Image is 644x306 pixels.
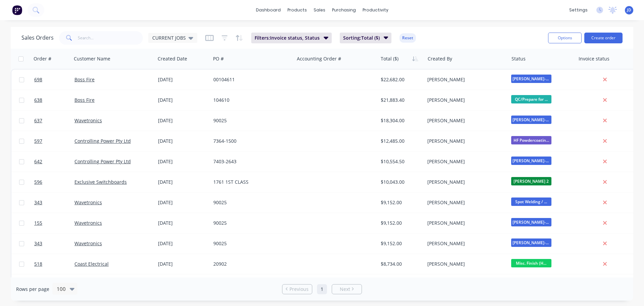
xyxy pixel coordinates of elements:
span: 642 [34,158,42,165]
div: products [284,5,310,15]
a: Wavetronics [74,220,102,226]
a: 343 [34,233,74,254]
span: 518 [34,261,42,267]
span: 597 [34,138,42,144]
div: 90025 [213,199,288,206]
span: Next [340,286,350,293]
div: Status [512,55,526,62]
div: Invoice status [579,55,609,62]
a: 642 [34,151,74,172]
button: Options [548,33,582,43]
div: [DATE] [158,199,208,206]
div: $10,043.00 [381,179,420,185]
div: [PERSON_NAME] [427,220,502,226]
span: JD [627,7,631,13]
a: 597 [34,131,74,151]
span: Rows per page [16,286,49,293]
div: PO # [213,55,224,62]
span: CURRENT JOBS [152,34,186,41]
a: Controlling Power Pty Ltd [74,138,131,144]
div: [PERSON_NAME] [427,97,502,103]
div: $9,152.00 [381,199,420,206]
span: Misc. Finish (H... [511,259,551,267]
div: Total ($) [381,55,398,62]
div: settings [566,5,591,15]
div: $9,152.00 [381,220,420,226]
div: 00104611 [213,76,288,83]
button: Sorting:Total ($) [340,33,392,43]
div: [PERSON_NAME] [427,158,502,165]
div: 1761 1ST CLASS [213,179,288,185]
a: 648 [34,274,74,295]
h1: Sales Orders [21,35,54,41]
div: [DATE] [158,179,208,185]
div: [DATE] [158,261,208,267]
div: Customer Name [74,55,110,62]
div: 7364-1500 [213,138,288,144]
div: 7403-2643 [213,158,288,165]
span: 638 [34,97,42,103]
span: 155 [34,220,42,226]
div: 104610 [213,97,288,103]
span: [PERSON_NAME]-Power C5 [511,157,551,165]
a: Exclusive Switchboards [74,179,127,185]
a: Wavetronics [74,240,102,247]
span: [PERSON_NAME]-Power C5 [511,218,551,226]
div: [PERSON_NAME] [427,76,502,83]
div: [DATE] [158,117,208,124]
a: 518 [34,254,74,274]
div: [PERSON_NAME] [427,261,502,267]
a: Next page [332,286,362,293]
a: 698 [34,70,74,90]
div: $8,734.00 [381,261,420,267]
span: HF Powdercoatin... [511,136,551,144]
span: 343 [34,240,42,247]
span: 698 [34,76,42,83]
a: Wavetronics [74,199,102,206]
a: Wavetronics [74,117,102,124]
div: $21,883.40 [381,97,420,103]
div: Accounting Order # [297,55,341,62]
span: 637 [34,117,42,124]
a: Coast Electrical [74,261,109,267]
div: purchasing [329,5,359,15]
div: [PERSON_NAME] [427,179,502,185]
div: productivity [359,5,392,15]
span: Filters: Invoice status, Status [255,35,320,41]
div: [DATE] [158,138,208,144]
div: $9,152.00 [381,240,420,247]
div: [DATE] [158,158,208,165]
a: 343 [34,192,74,213]
div: $12,485.00 [381,138,420,144]
div: $18,304.00 [381,117,420,124]
a: Page 1 is your current page [317,284,327,294]
a: 155 [34,213,74,233]
div: 90025 [213,117,288,124]
a: 638 [34,90,74,110]
div: Created By [428,55,452,62]
div: Created Date [158,55,187,62]
span: [PERSON_NAME]-Power C5 [511,116,551,124]
div: Order # [34,55,51,62]
div: [PERSON_NAME] [427,240,502,247]
div: [PERSON_NAME] [427,117,502,124]
div: [DATE] [158,76,208,83]
div: $22,682.00 [381,76,420,83]
span: [PERSON_NAME] 2 [511,177,551,185]
button: Filters:Invoice status, Status [251,33,332,43]
span: [PERSON_NAME]-Power C5 [511,238,551,247]
span: Sorting: Total ($) [343,35,380,41]
span: 343 [34,199,42,206]
a: dashboard [253,5,284,15]
div: [PERSON_NAME] [427,199,502,206]
a: 637 [34,111,74,131]
div: [PERSON_NAME] [427,138,502,144]
span: [PERSON_NAME]-Power C5 [511,75,551,83]
span: Previous [289,286,309,293]
div: 90025 [213,220,288,226]
div: sales [310,5,329,15]
button: Create order [584,33,623,43]
ul: Pagination [279,284,365,294]
span: QC/Prepare for ... [511,95,551,103]
button: Reset [399,33,416,43]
